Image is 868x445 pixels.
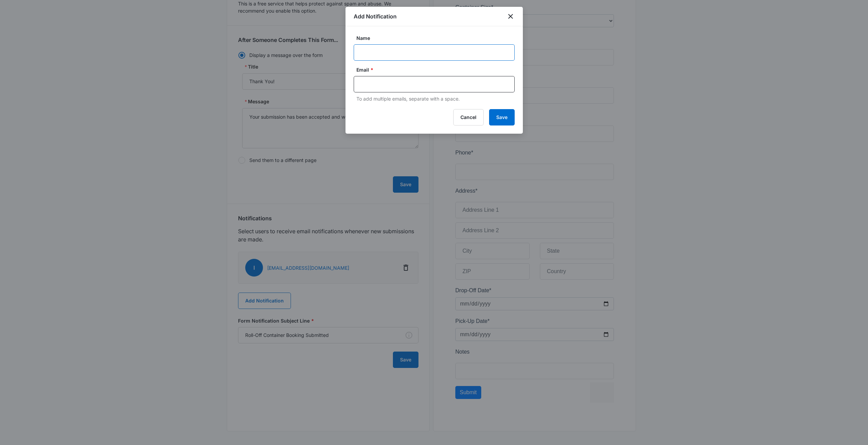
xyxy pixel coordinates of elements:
h1: Add Notification [354,12,397,20]
button: Save [489,109,515,125]
label: Email [356,66,517,73]
button: Cancel [453,109,484,125]
label: Name [356,34,517,42]
input: State [85,280,159,297]
span: Submit [4,427,21,433]
input: Country [85,301,159,317]
iframe: reCAPTCHA [135,420,222,440]
p: To add multiple emails, separate with a space. [356,95,515,102]
button: close [506,12,515,20]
